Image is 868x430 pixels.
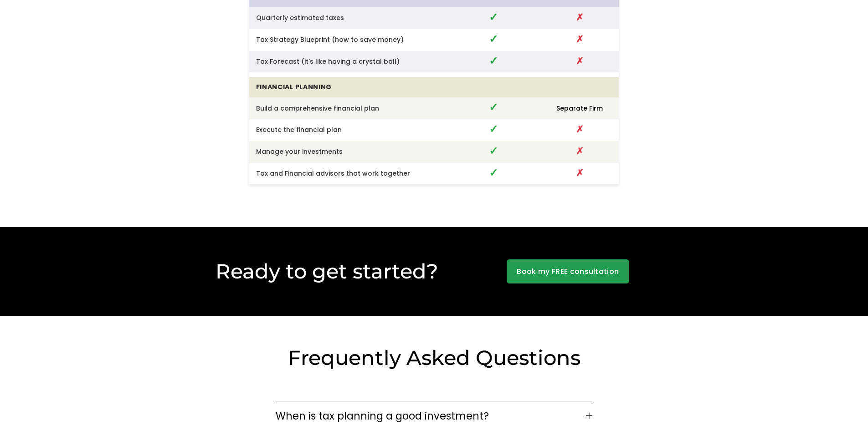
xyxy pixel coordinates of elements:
td: Tax Strategy Blueprint (how to save money) [249,29,447,51]
td: Tax Forecast (it's like having a crystal ball) [249,51,447,73]
td: Build a comprehensive financial plan [249,97,447,119]
span: ✗ [576,33,584,46]
td: Manage your investments [249,141,447,163]
span: ✗ [576,55,584,67]
td: Separate Firm [540,97,619,119]
span: ✗ [576,145,584,157]
span: ✓ [489,100,498,115]
td: Tax and Financial advisors that work together [249,163,447,185]
h2: Ready to get started? [169,258,485,284]
span: ✓ [489,165,498,180]
td: Quarterly estimated taxes [249,7,447,29]
td: Execute the financial plan [249,119,447,141]
span: ✗ [576,11,584,24]
span: When is tax planning a good investment? [276,408,586,424]
span: ✓ [489,10,498,25]
td: Financial Planning [249,77,447,97]
h2: Frequently Asked Questions [249,344,619,371]
span: ✓ [489,121,498,137]
span: ✗ [576,123,584,136]
span: ✗ [576,167,584,179]
a: Book my FREE consultation [507,259,629,284]
span: ✓ [489,31,498,46]
span: ✓ [489,143,498,158]
span: ✓ [489,53,498,68]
